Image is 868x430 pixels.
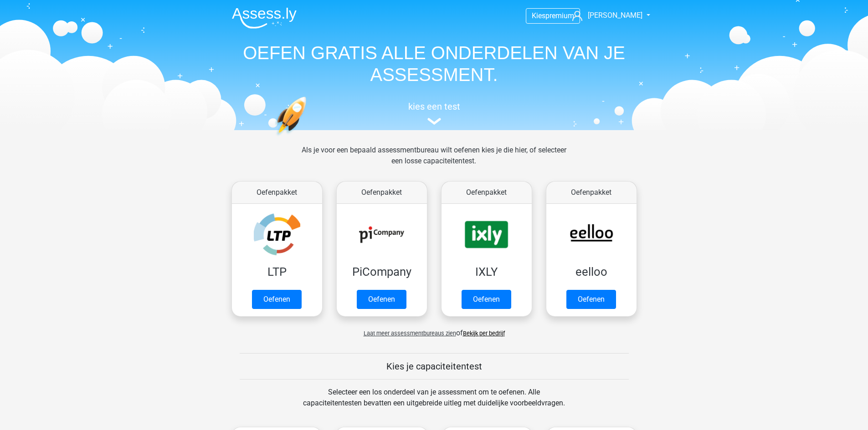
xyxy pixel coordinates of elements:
[240,361,629,372] h5: Kies je capaciteitentest
[462,290,511,309] a: Oefenen
[225,320,644,339] div: of
[526,10,580,22] a: Kiespremium
[294,145,574,177] div: Als je voor een bepaald assessmentbureau wilt oefenen kies je die hier, of selecteer een losse ca...
[427,118,441,125] img: assessment
[588,11,642,20] span: [PERSON_NAME]
[294,387,574,420] div: Selecteer een los onderdeel van je assessment om te oefenen. Alle capaciteitentesten bevatten een...
[225,101,644,112] h5: kies een test
[566,290,616,309] a: Oefenen
[364,330,456,337] span: Laat meer assessmentbureaus zien
[275,96,342,179] img: oefenen
[252,290,302,309] a: Oefenen
[357,290,406,309] a: Oefenen
[463,330,505,337] a: Bekijk per bedrijf
[225,101,644,125] a: kies een test
[532,11,545,20] span: Kies
[545,11,574,20] span: premium
[225,42,644,86] h1: OEFEN GRATIS ALLE ONDERDELEN VAN JE ASSESSMENT.
[569,10,643,21] a: [PERSON_NAME]
[232,7,297,29] img: Assessly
